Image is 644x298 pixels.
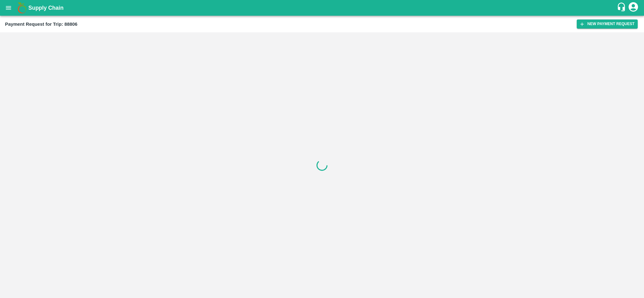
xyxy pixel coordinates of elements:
div: account of current user [628,1,639,14]
b: Payment Request for Trip: 88806 [5,22,77,27]
img: logo [16,2,28,14]
div: customer-support [617,2,628,14]
b: Supply Chain [28,5,63,11]
button: open drawer [1,1,16,15]
button: New Payment Request [577,19,638,29]
a: Supply Chain [28,3,617,12]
